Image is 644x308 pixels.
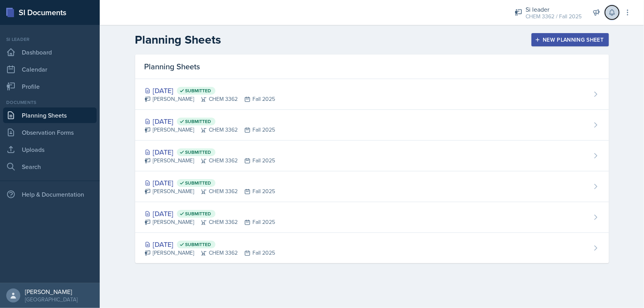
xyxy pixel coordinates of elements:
a: Dashboard [3,44,97,60]
a: [DATE] Submitted [PERSON_NAME]CHEM 3362Fall 2025 [135,171,609,202]
div: Documents [3,99,97,106]
div: Si leader [526,5,582,14]
span: Submitted [185,241,212,248]
span: Submitted [185,88,212,94]
span: Submitted [185,180,212,186]
a: Uploads [3,142,97,157]
a: Search [3,159,97,174]
a: Planning Sheets [3,107,97,123]
a: [DATE] Submitted [PERSON_NAME]CHEM 3362Fall 2025 [135,141,609,171]
div: [PERSON_NAME] CHEM 3362 Fall 2025 [145,187,275,195]
a: Observation Forms [3,125,97,140]
a: Profile [3,79,97,94]
div: New Planning Sheet [536,37,603,43]
div: [DATE] [145,116,275,127]
div: Si leader [3,36,97,43]
div: Planning Sheets [135,55,609,79]
div: [PERSON_NAME] CHEM 3362 Fall 2025 [145,95,275,103]
span: Submitted [185,149,212,155]
div: CHEM 3362 / Fall 2025 [526,12,582,21]
div: [PERSON_NAME] CHEM 3362 Fall 2025 [145,249,275,257]
div: [DATE] [145,178,275,188]
span: Submitted [185,118,212,125]
div: [DATE] [145,208,275,219]
div: [GEOGRAPHIC_DATA] [25,296,78,303]
div: Help & Documentation [3,187,97,202]
a: [DATE] Submitted [PERSON_NAME]CHEM 3362Fall 2025 [135,79,609,110]
h2: Planning Sheets [135,33,221,47]
div: [PERSON_NAME] CHEM 3362 Fall 2025 [145,157,275,165]
a: [DATE] Submitted [PERSON_NAME]CHEM 3362Fall 2025 [135,110,609,141]
a: Calendar [3,62,97,77]
div: [PERSON_NAME] [25,288,78,296]
div: [DATE] [145,239,275,250]
div: [DATE] [145,147,275,157]
button: New Planning Sheet [531,33,609,46]
span: Submitted [185,211,212,217]
a: [DATE] Submitted [PERSON_NAME]CHEM 3362Fall 2025 [135,202,609,233]
a: [DATE] Submitted [PERSON_NAME]CHEM 3362Fall 2025 [135,233,609,263]
div: [DATE] [145,85,275,96]
div: [PERSON_NAME] CHEM 3362 Fall 2025 [145,218,275,226]
div: [PERSON_NAME] CHEM 3362 Fall 2025 [145,126,275,134]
